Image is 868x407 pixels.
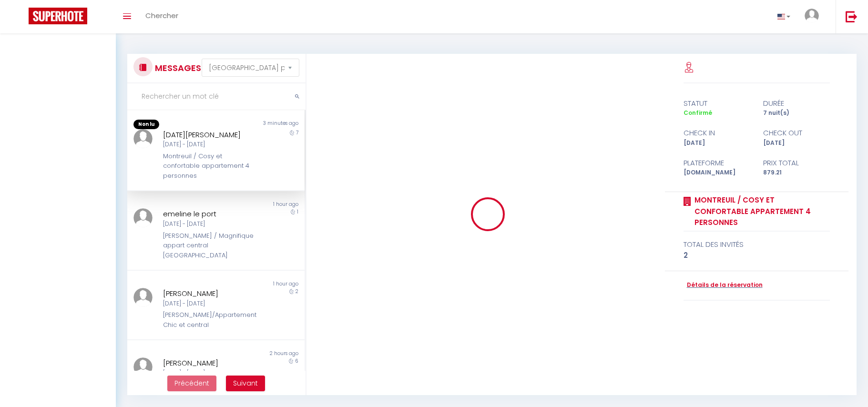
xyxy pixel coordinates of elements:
[133,129,153,148] img: ...
[296,129,298,136] span: 7
[297,208,298,215] span: 1
[756,157,836,169] div: Prix total
[163,310,254,330] div: [PERSON_NAME]/Appartement Chic et central
[153,57,201,79] h3: MESSAGES
[846,10,858,22] img: logout
[163,357,254,369] div: [PERSON_NAME]
[684,109,712,117] span: Confirmé
[163,288,254,299] div: [PERSON_NAME]
[756,127,836,139] div: check out
[216,280,305,288] div: 1 hour ago
[163,129,254,141] div: [DATE][PERSON_NAME]
[756,109,836,118] div: 7 nuit(s)
[691,194,830,228] a: Montreuil / Cosy et confortable appartement 4 personnes
[677,157,756,169] div: Plateforme
[163,299,254,308] div: [DATE] - [DATE]
[226,376,265,392] button: Next
[167,376,216,392] button: Previous
[677,98,756,109] div: statut
[684,239,830,250] div: total des invités
[127,83,306,110] input: Rechercher un mot clé
[133,208,153,227] img: ...
[163,231,254,260] div: [PERSON_NAME] / Magnifique appart central [GEOGRAPHIC_DATA]
[756,139,836,148] div: [DATE]
[756,98,836,109] div: durée
[163,152,254,181] div: Montreuil / Cosy et confortable appartement 4 personnes
[677,139,756,148] div: [DATE]
[133,120,159,129] span: Non lu
[677,127,756,139] div: check in
[29,8,87,24] img: Super Booking
[216,120,305,129] div: 3 minutes ago
[684,281,763,290] a: Détails de la réservation
[684,250,830,261] div: 2
[145,10,178,20] span: Chercher
[756,168,836,177] div: 879.21
[216,350,305,357] div: 2 hours ago
[216,201,305,208] div: 1 hour ago
[163,369,254,378] div: [DATE] - [DATE]
[295,357,298,365] span: 6
[677,168,756,177] div: [DOMAIN_NAME]
[163,140,254,149] div: [DATE] - [DATE]
[163,220,254,229] div: [DATE] - [DATE]
[174,378,209,388] span: Précédent
[133,288,153,307] img: ...
[133,357,153,376] img: ...
[163,208,254,220] div: emeline le port
[233,378,258,388] span: Suivant
[805,9,819,23] img: ...
[296,288,298,295] span: 2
